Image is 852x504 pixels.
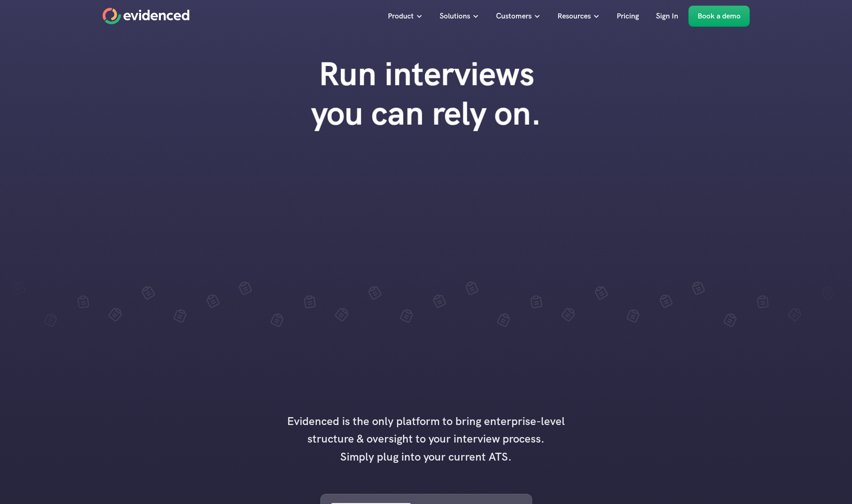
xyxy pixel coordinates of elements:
[558,10,591,22] p: Resources
[688,6,750,27] a: Book a demo
[292,54,560,133] h1: Run interviews you can rely on.
[656,10,678,22] p: Sign In
[103,8,190,24] a: Home
[610,6,646,27] a: Pricing
[617,10,639,22] p: Pricing
[283,413,570,466] h4: Evidenced is the only platform to bring enterprise-level structure & oversight to your interview ...
[649,6,685,27] a: Sign In
[698,10,741,22] p: Book a demo
[496,10,532,22] p: Customers
[388,10,414,22] p: Product
[440,10,470,22] p: Solutions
